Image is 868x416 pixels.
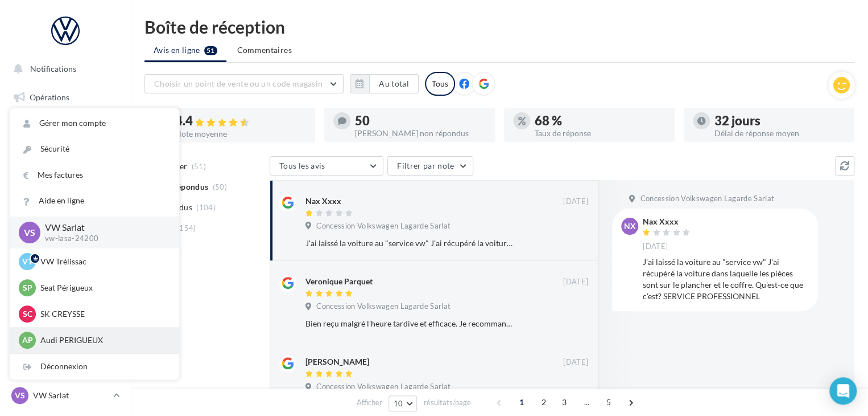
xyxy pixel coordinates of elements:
[425,72,455,96] div: Tous
[7,228,124,252] a: Médiathèque
[350,74,419,93] button: Au total
[40,308,166,320] p: SK CREYSSE
[10,188,179,214] a: Aide en ligne
[24,226,35,239] span: VS
[7,323,124,356] a: Campagnes DataOnDemand
[305,356,369,368] div: [PERSON_NAME]
[10,111,179,136] a: Gérer mon compte
[144,74,344,93] button: Choisir un point de vente ou un code magasin
[714,115,845,127] div: 32 jours
[175,130,306,138] div: Note moyenne
[40,335,166,346] p: Audi PERIGUEUX
[7,172,124,195] a: Campagnes
[30,92,69,102] span: Opérations
[10,354,179,380] div: Déconnexion
[355,115,486,127] div: 50
[7,143,124,167] a: Visibilité en ligne
[270,156,383,176] button: Tous les avis
[394,399,403,408] span: 10
[643,218,693,226] div: Nax Xxxx
[624,221,636,232] span: NX
[305,238,514,249] div: J'ai laissé la voiture au "service vw" J'ai récupéré la voiture dans laquelle les pièces sont sur...
[40,282,166,293] p: Seat Périgueux
[22,256,32,267] span: VT
[355,129,486,137] div: [PERSON_NAME] non répondus
[175,115,306,128] div: 4.4
[144,18,854,35] div: Boîte de réception
[305,195,341,207] div: Nax Xxxx
[237,44,292,56] span: Commentaires
[196,203,216,212] span: (104)
[512,393,531,411] span: 1
[10,162,179,188] a: Mes factures
[357,397,382,408] span: Afficher
[535,393,553,411] span: 2
[316,221,450,231] span: Concession Volkswagen Lagarde Sarlat
[7,113,124,138] a: Boîte de réception51
[643,256,809,302] div: J'ai laissé la voiture au "service vw" J'ai récupéré la voiture dans laquelle les pièces sont sur...
[7,85,124,109] a: Opérations
[10,136,179,162] a: Sécurité
[600,393,618,411] span: 5
[423,397,470,408] span: résultats/page
[45,234,161,244] p: vw-lasa-24200
[577,393,596,411] span: ...
[279,161,325,170] span: Tous les avis
[829,377,857,405] div: Open Intercom Messenger
[643,242,668,252] span: [DATE]
[563,357,588,368] span: [DATE]
[30,64,76,74] span: Notifications
[535,129,666,137] div: Taux de réponse
[9,385,122,406] a: VS VW Sarlat
[23,282,32,293] span: SP
[563,197,588,207] span: [DATE]
[369,74,419,93] button: Au total
[7,57,119,81] button: Notifications
[7,284,124,318] a: PLV et print personnalisable
[640,194,774,204] span: Concession Volkswagen Lagarde Sarlat
[22,335,33,346] span: AP
[388,395,418,411] button: 10
[305,276,373,287] div: Veronique Parquet
[714,129,845,137] div: Délai de réponse moyen
[7,199,124,223] a: Contacts
[15,390,25,401] span: VS
[316,382,450,392] span: Concession Volkswagen Lagarde Sarlat
[23,308,32,320] span: SC
[45,221,161,234] p: VW Sarlat
[535,115,666,127] div: 68 %
[177,223,196,233] span: (154)
[316,301,450,312] span: Concession Volkswagen Lagarde Sarlat
[387,156,473,176] button: Filtrer par note
[7,256,124,280] a: Calendrier
[192,162,206,171] span: (51)
[154,79,323,88] span: Choisir un point de vente ou un code magasin
[305,318,514,329] div: Bien reçu malgré l'heure tardive et efficace. Je recommande
[563,277,588,287] span: [DATE]
[40,256,166,267] p: VW Trélissac
[33,390,109,401] p: VW Sarlat
[555,393,573,411] span: 3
